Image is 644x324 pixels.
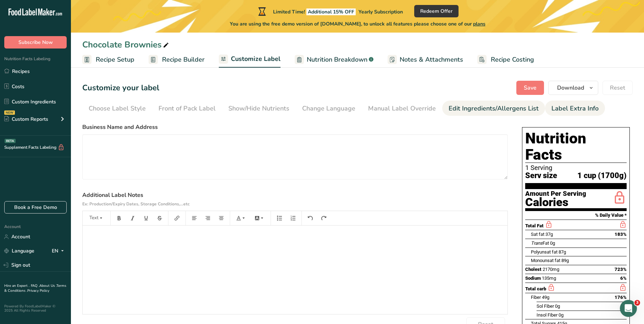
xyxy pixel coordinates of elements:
[257,7,403,16] div: Limited Time!
[449,104,539,113] div: Edit Ingredients/Allergens List
[525,211,627,220] section: % Daily Value *
[18,39,53,46] span: Subscribe Now
[82,201,190,207] span: Ex: Production/Expiry Dates, Storage Conditions,...etc
[89,104,146,113] div: Choose Label Style
[525,267,542,272] span: Cholest
[525,223,544,228] span: Total Fat
[27,288,49,293] a: Privacy Policy
[531,295,541,300] span: Fiber
[295,52,373,68] a: Nutrition Breakdown
[4,201,67,214] a: Book a Free Demo
[545,232,553,237] span: 37g
[82,191,508,208] label: Additional Label Notes
[550,240,555,246] span: 0g
[159,104,216,113] div: Front of Pack Label
[82,52,134,68] a: Recipe Setup
[542,295,549,300] span: 49g
[477,52,534,68] a: Recipe Costing
[615,295,627,300] span: 176%
[4,36,67,49] button: Subscribe Now
[543,267,559,272] span: 2170mg
[231,54,281,64] span: Customize Label
[82,123,508,131] label: Business Name and Address
[39,283,56,288] a: About Us .
[52,247,67,255] div: EN
[531,240,543,246] i: Trans
[82,38,170,51] div: Chocolate Brownies
[525,286,546,291] span: Total carb
[525,197,586,208] div: Calories
[4,283,66,293] a: Terms & Conditions .
[162,55,205,64] span: Recipe Builder
[525,164,627,171] div: 1 Serving
[525,130,627,163] h1: Nutrition Facts
[86,212,107,224] button: Text
[548,81,598,95] button: Download
[4,283,29,288] a: Hire an Expert .
[491,55,534,64] span: Recipe Costing
[531,258,560,263] span: Monounsat fat
[4,115,48,123] div: Custom Reports
[620,300,637,317] iframe: Intercom live chat
[31,283,39,288] a: FAQ .
[524,84,537,92] span: Save
[388,52,463,68] a: Notes & Attachments
[82,82,159,94] h1: Customize your label
[420,7,453,15] span: Redeem Offer
[559,249,566,255] span: 87g
[620,275,627,281] span: 6%
[96,55,134,64] span: Recipe Setup
[537,303,554,309] span: Sol Fiber
[577,171,627,180] span: 1 cup (1700g)
[561,258,569,263] span: 89g
[634,300,640,306] span: 3
[551,104,599,113] div: Label Extra Info
[359,8,403,15] span: Yearly Subscription
[557,84,584,92] span: Download
[149,52,205,68] a: Recipe Builder
[559,312,563,318] span: 0g
[615,232,627,237] span: 183%
[542,275,556,281] span: 135mg
[531,240,549,246] span: Fat
[228,104,289,113] div: Show/Hide Nutrients
[537,312,557,318] span: Insol Fiber
[615,267,627,272] span: 723%
[400,55,463,64] span: Notes & Attachments
[302,104,355,113] div: Change Language
[525,275,541,281] span: Sodium
[4,110,15,115] div: NEW
[603,81,633,95] button: Reset
[610,84,625,92] span: Reset
[4,304,67,313] div: Powered By FoodLabelMaker © 2025 All Rights Reserved
[525,171,557,180] span: Serv size
[230,20,485,28] span: You are using the free demo version of [DOMAIN_NAME], to unlock all features please choose one of...
[531,249,557,255] span: Polyunsat fat
[473,21,485,27] span: plans
[4,245,34,257] a: Language
[516,81,544,95] button: Save
[5,139,16,143] div: BETA
[219,51,281,68] a: Customize Label
[414,5,459,17] button: Redeem Offer
[525,191,586,197] div: Amount Per Serving
[531,232,544,237] span: Sat fat
[555,303,560,309] span: 0g
[307,55,367,64] span: Nutrition Breakdown
[306,8,356,15] span: Additional 15% OFF
[368,104,436,113] div: Manual Label Override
